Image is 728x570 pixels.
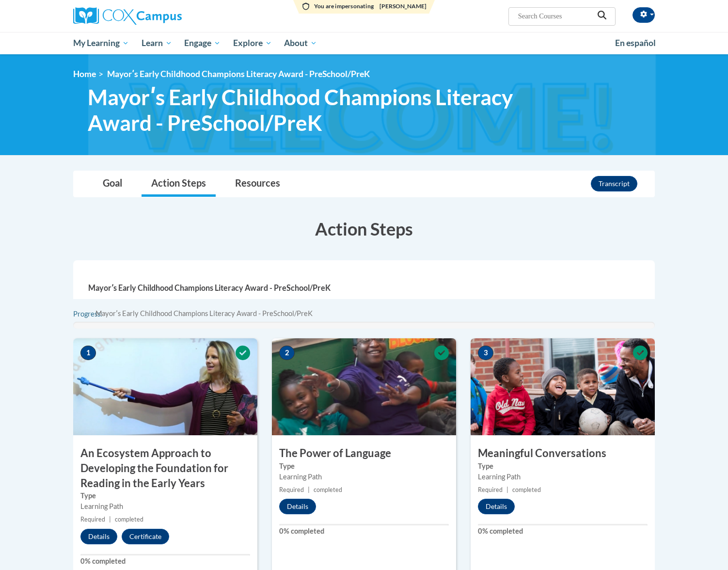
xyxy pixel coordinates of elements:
[227,32,278,54] a: Explore
[279,486,304,493] span: Required
[471,338,655,435] img: Course Image
[73,217,655,241] h3: Action Steps
[95,308,313,319] span: Mayorʹs Early Childhood Champions Literacy Award - PreSchool/PreK
[471,446,655,461] h3: Meaningful Conversations
[109,516,111,523] span: |
[633,7,655,23] button: Account Settings
[308,486,310,493] span: |
[478,472,648,482] div: Learning Path
[73,309,129,319] label: Progress:
[478,526,648,537] label: 0% completed
[284,37,317,49] span: About
[80,491,250,501] label: Type
[591,176,637,191] button: Transcript
[135,32,178,54] a: Learn
[278,32,324,54] a: About
[73,7,257,25] a: Cox Campus
[314,486,342,493] span: completed
[279,526,449,537] label: 0% completed
[93,171,132,197] a: Goal
[478,346,493,360] span: 3
[517,10,595,22] input: Search Courses
[115,516,143,523] span: completed
[73,338,257,435] img: Course Image
[225,171,290,197] a: Resources
[80,346,96,360] span: 1
[272,338,456,435] img: Course Image
[67,32,135,54] a: My Learning
[142,171,216,197] a: Action Steps
[88,84,521,136] span: Mayorʹs Early Childhood Champions Literacy Award - PreSchool/PreK
[279,346,295,360] span: 2
[73,37,129,49] span: My Learning
[59,32,669,54] div: Main menu
[122,529,169,544] button: Certificate
[142,37,172,49] span: Learn
[279,499,316,514] button: Details
[80,501,250,512] div: Learning Path
[506,486,508,493] span: |
[478,486,503,493] span: Required
[80,529,117,544] button: Details
[609,33,662,53] a: En español
[80,556,250,567] label: 0% completed
[73,69,96,79] a: Home
[88,283,331,293] p: Mayorʹs Early Childhood Champions Literacy Award - PreSchool/PreK
[279,472,449,482] div: Learning Path
[73,446,257,491] h3: An Ecosystem Approach to Developing the Foundation for Reading in the Early Years
[233,37,272,49] span: Explore
[184,37,221,49] span: Engage
[107,69,370,79] span: Mayorʹs Early Childhood Champions Literacy Award - PreSchool/PreK
[512,486,541,493] span: completed
[478,461,648,472] label: Type
[279,461,449,472] label: Type
[73,7,182,25] img: Cox Campus
[595,10,609,23] button: Search
[272,446,456,461] h3: The Power of Language
[178,32,227,54] a: Engage
[478,499,515,514] button: Details
[80,516,105,523] span: Required
[615,38,656,48] span: En español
